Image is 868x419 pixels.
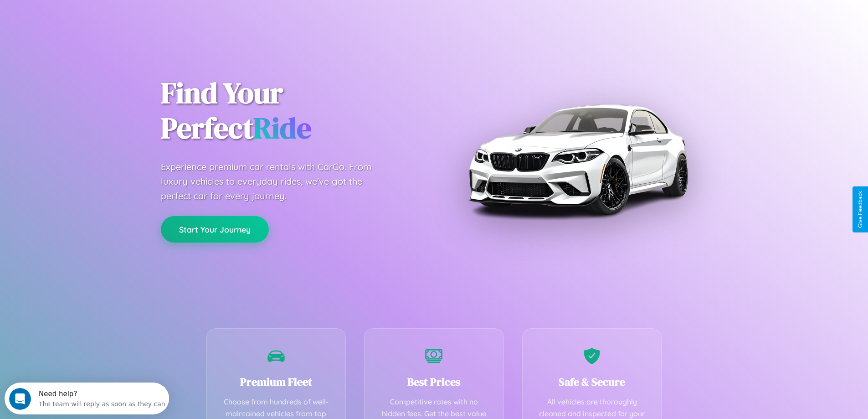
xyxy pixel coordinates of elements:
iframe: Intercom live chat discovery launcher [5,383,169,414]
h1: Find Your Perfect [161,76,421,146]
iframe: Intercom live chat [9,388,31,410]
button: Start Your Journey [161,216,269,243]
span: Ride [253,108,311,148]
img: Premium BMW car rental vehicle [464,46,692,274]
p: Experience premium car rentals with CarGo. From luxury vehicles to everyday rides, we've got the ... [161,160,389,203]
h3: Premium Fleet [221,374,332,389]
div: Open Intercom Messenger [4,4,169,29]
div: Need help? [34,8,161,15]
h3: Best Prices [378,374,490,389]
div: Give Feedback [857,191,863,228]
div: The team will reply as soon as they can [34,15,161,25]
h3: Safe & Secure [536,374,648,389]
